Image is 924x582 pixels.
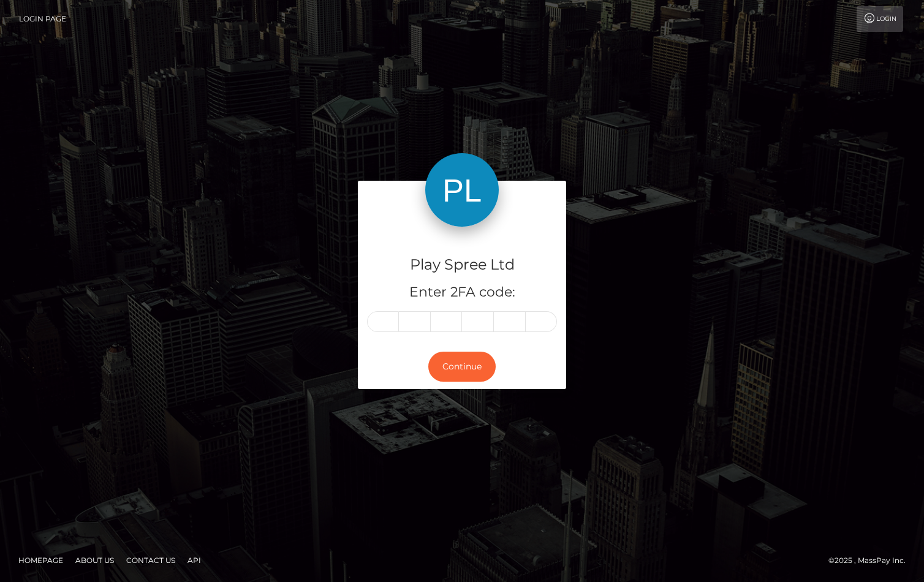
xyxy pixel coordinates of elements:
[857,6,903,32] a: Login
[428,352,496,382] button: Continue
[367,283,557,302] h5: Enter 2FA code:
[19,6,66,32] a: Login Page
[183,551,206,570] a: API
[828,554,915,567] div: © 2025 , MassPay Inc.
[70,551,119,570] a: About Us
[425,153,499,227] img: Play Spree Ltd
[121,551,180,570] a: Contact Us
[367,254,557,276] h4: Play Spree Ltd
[13,551,68,570] a: Homepage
